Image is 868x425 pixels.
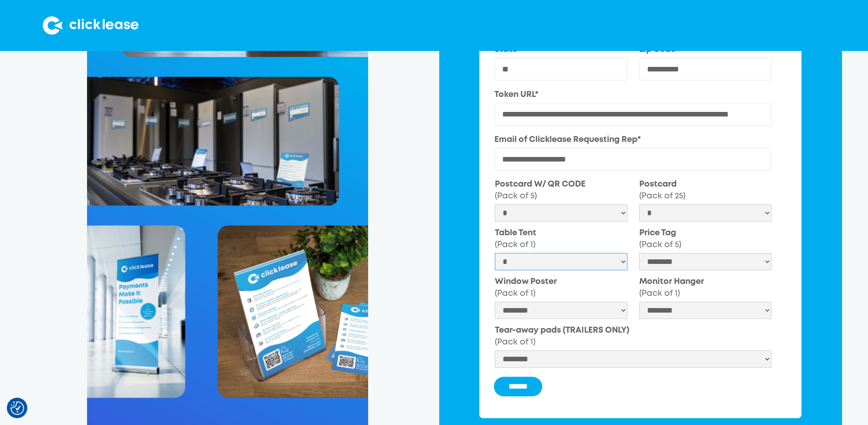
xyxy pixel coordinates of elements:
[639,276,772,299] label: Monitor Hanger
[494,134,772,146] label: Email of Clicklease Requesting Rep*
[10,401,24,415] button: Consent Preferences
[495,227,627,251] label: Table Tent
[495,276,627,299] label: Window Poster
[495,241,535,248] span: (Pack of 1)
[495,192,537,200] span: (Pack of 5)
[495,178,627,202] label: Postcard W/ QR CODE
[639,241,681,248] span: (Pack of 5)
[639,227,772,251] label: Price Tag
[494,89,772,101] label: Token URL*
[495,324,771,348] label: Tear-away pads (TRAILERS ONLY)
[10,401,24,415] img: Revisit consent button
[639,178,772,202] label: Postcard
[495,339,535,346] span: (Pack of 1)
[43,16,139,35] img: Clicklease logo
[639,290,680,297] span: (Pack of 1)
[639,192,685,200] span: (Pack of 25)
[495,290,535,297] span: (Pack of 1)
